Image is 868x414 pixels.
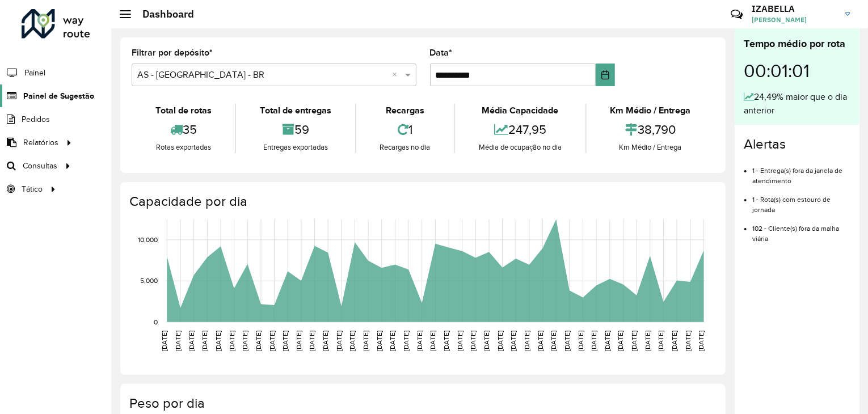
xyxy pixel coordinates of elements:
[458,117,582,142] div: 247,95
[362,331,369,351] text: [DATE]
[469,331,477,351] text: [DATE]
[23,160,57,172] span: Consultas
[590,331,597,351] text: [DATE]
[359,142,451,153] div: Recargas no dia
[140,277,158,285] text: 5,000
[496,331,504,351] text: [DATE]
[752,215,850,244] li: 102 - Cliente(s) fora da malha viária
[550,331,557,351] text: [DATE]
[138,236,158,243] text: 10,000
[201,331,208,351] text: [DATE]
[295,331,302,351] text: [DATE]
[744,52,850,90] div: 00:01:01
[359,117,451,142] div: 1
[752,3,837,14] h3: IZABELLA
[134,104,232,117] div: Total de rotas
[24,67,45,79] span: Painel
[309,331,316,351] text: [DATE]
[134,117,232,142] div: 35
[744,36,850,52] div: Tempo médio por rota
[698,331,705,351] text: [DATE]
[744,136,850,153] h4: Alertas
[589,104,711,117] div: Km Médio / Entrega
[129,395,714,412] h4: Peso por dia
[563,331,571,351] text: [DATE]
[376,331,383,351] text: [DATE]
[630,331,638,351] text: [DATE]
[281,331,289,351] text: [DATE]
[132,46,213,60] label: Filtrar por depósito
[129,193,714,210] h4: Capacidade por dia
[359,104,451,117] div: Recargas
[214,331,222,351] text: [DATE]
[443,331,450,351] text: [DATE]
[188,331,195,351] text: [DATE]
[255,331,262,351] text: [DATE]
[241,331,248,351] text: [DATE]
[604,331,611,351] text: [DATE]
[523,331,530,351] text: [DATE]
[577,331,584,351] text: [DATE]
[684,331,692,351] text: [DATE]
[134,142,232,153] div: Rotas exportadas
[22,113,50,125] span: Pedidos
[671,331,678,351] text: [DATE]
[658,331,665,351] text: [DATE]
[752,186,850,215] li: 1 - Rota(s) com estouro de jornada
[335,331,343,351] text: [DATE]
[239,142,352,153] div: Entregas exportadas
[228,331,235,351] text: [DATE]
[23,137,58,149] span: Relatórios
[617,331,625,351] text: [DATE]
[537,331,544,351] text: [DATE]
[744,90,850,117] div: 24,49% maior que o dia anterior
[596,64,615,86] button: Choose Date
[402,331,410,351] text: [DATE]
[430,46,453,60] label: Data
[174,331,182,351] text: [DATE]
[429,331,437,351] text: [DATE]
[268,331,276,351] text: [DATE]
[322,331,329,351] text: [DATE]
[644,331,651,351] text: [DATE]
[458,142,582,153] div: Média de ocupação no dia
[589,142,711,153] div: Km Médio / Entrega
[23,90,94,102] span: Painel de Sugestão
[589,117,711,142] div: 38,790
[131,8,194,20] h2: Dashboard
[483,331,490,351] text: [DATE]
[456,331,464,351] text: [DATE]
[393,68,402,82] span: Clear all
[752,157,850,186] li: 1 - Entrega(s) fora da janela de atendimento
[22,183,43,195] span: Tático
[416,331,423,351] text: [DATE]
[161,331,168,351] text: [DATE]
[724,2,749,27] a: Contato Rápido
[509,331,517,351] text: [DATE]
[389,331,397,351] text: [DATE]
[752,15,837,25] span: [PERSON_NAME]
[349,331,356,351] text: [DATE]
[239,104,352,117] div: Total de entregas
[154,318,158,326] text: 0
[239,117,352,142] div: 59
[458,104,582,117] div: Média Capacidade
